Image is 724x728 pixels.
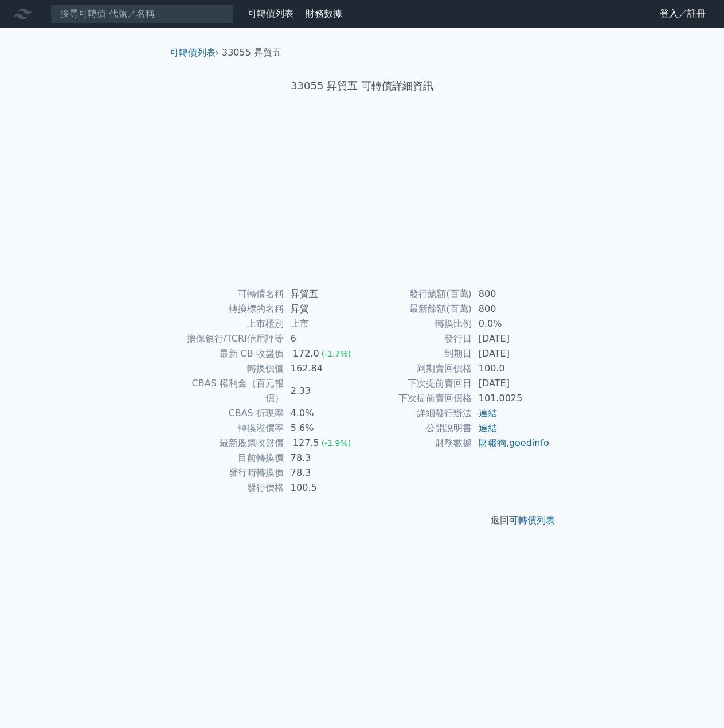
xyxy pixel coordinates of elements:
td: 5.6% [284,421,362,436]
td: 上市櫃別 [174,316,284,331]
td: 昇貿五 [284,287,362,302]
td: 4.0% [284,406,362,421]
td: 上市 [284,316,362,331]
td: CBAS 權利金（百元報價） [174,376,284,406]
td: 昇貿 [284,302,362,316]
td: 最新 CB 收盤價 [174,346,284,361]
td: 78.3 [284,465,362,480]
h1: 33055 昇貿五 可轉債詳細資訊 [161,78,564,94]
a: 可轉債列表 [509,515,555,526]
a: 可轉債列表 [170,47,216,58]
td: 下次提前賣回價格 [362,391,472,406]
a: 登入／註冊 [651,5,715,23]
td: 800 [472,302,550,316]
td: CBAS 折現率 [174,406,284,421]
td: 6 [284,331,362,346]
td: 到期賣回價格 [362,361,472,376]
li: 33055 昇貿五 [222,46,281,60]
td: [DATE] [472,346,550,361]
a: 財報狗 [479,437,506,448]
a: 可轉債列表 [248,8,293,19]
td: 最新餘額(百萬) [362,302,472,316]
td: 轉換價值 [174,361,284,376]
td: [DATE] [472,376,550,391]
td: 最新股票收盤價 [174,436,284,451]
td: 發行時轉換價 [174,465,284,480]
td: 800 [472,287,550,302]
td: 詳細發行辦法 [362,406,472,421]
span: (-1.7%) [322,349,351,358]
td: 可轉債名稱 [174,287,284,302]
td: 100.5 [284,480,362,495]
td: 78.3 [284,451,362,465]
td: 公開說明書 [362,421,472,436]
p: 返回 [161,514,564,527]
td: 發行總額(百萬) [362,287,472,302]
td: 2.33 [284,376,362,406]
a: 連結 [479,408,497,418]
td: 100.0 [472,361,550,376]
td: 轉換溢價率 [174,421,284,436]
span: (-1.9%) [322,439,351,448]
td: 發行價格 [174,480,284,495]
div: 172.0 [291,346,322,361]
td: 轉換標的名稱 [174,302,284,316]
td: 擔保銀行/TCRI信用評等 [174,331,284,346]
td: 到期日 [362,346,472,361]
a: goodinfo [509,437,549,448]
td: 轉換比例 [362,316,472,331]
td: 0.0% [472,316,550,331]
td: [DATE] [472,331,550,346]
td: , [472,436,550,451]
a: 連結 [479,422,497,433]
td: 下次提前賣回日 [362,376,472,391]
td: 財務數據 [362,436,472,451]
td: 發行日 [362,331,472,346]
input: 搜尋可轉債 代號／名稱 [50,4,234,24]
a: 財務數據 [306,8,342,19]
li: › [170,46,219,60]
td: 101.0025 [472,391,550,406]
td: 162.84 [284,361,362,376]
div: 127.5 [291,436,322,451]
td: 目前轉換價 [174,451,284,465]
